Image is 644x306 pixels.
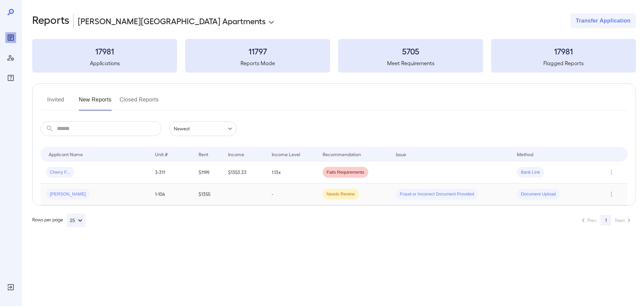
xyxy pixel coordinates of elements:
td: 1.13x [266,162,317,183]
h3: 17981 [32,46,177,56]
button: Invited [41,94,71,111]
div: Income [228,150,244,158]
span: Document Upload [517,191,560,198]
div: FAQ [5,73,16,83]
td: 3-311 [150,162,193,183]
td: 1-104 [150,183,193,205]
span: [PERSON_NAME] [46,191,90,198]
div: Unit # [155,150,168,158]
summary: 17981Applications11797Reports Made5705Meet Requirements17981Flagged Reports [32,39,636,73]
div: Rent [199,150,209,158]
div: Reports [5,32,16,43]
div: Rows per page [32,214,86,227]
span: Needs Review [323,191,359,198]
h5: Reports Made [185,59,330,67]
h3: 5705 [338,46,483,56]
button: Transfer Application [571,13,636,28]
div: Recommendation [323,150,361,158]
h3: 17981 [491,46,636,56]
td: $1199 [193,162,222,183]
p: [PERSON_NAME][GEOGRAPHIC_DATA] Apartments [78,15,266,26]
div: Newest [169,121,236,136]
button: Row Actions [606,189,617,200]
h3: 11797 [185,46,330,56]
div: Manage Users [5,52,16,63]
td: $1355 [193,183,222,205]
span: Cherry F... [46,169,74,176]
button: Closed Reports [120,94,159,111]
button: page 1 [600,215,611,226]
td: $1353.33 [223,162,266,183]
nav: pagination navigation [576,215,636,226]
div: Income Level [272,150,300,158]
h5: Applications [32,59,177,67]
span: Fraud or Incorrect Document Provided [396,191,478,198]
button: New Reports [79,94,112,111]
button: 25 [67,214,86,227]
button: Row Actions [606,167,617,178]
div: Method [517,150,533,158]
div: Log Out [5,282,16,293]
h5: Meet Requirements [338,59,483,67]
div: Applicant Name [49,150,83,158]
span: Fails Requirements [323,169,368,176]
div: Issue [396,150,407,158]
span: Bank Link [517,169,544,176]
h2: Reports [32,13,69,28]
td: - [266,183,317,205]
h5: Flagged Reports [491,59,636,67]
